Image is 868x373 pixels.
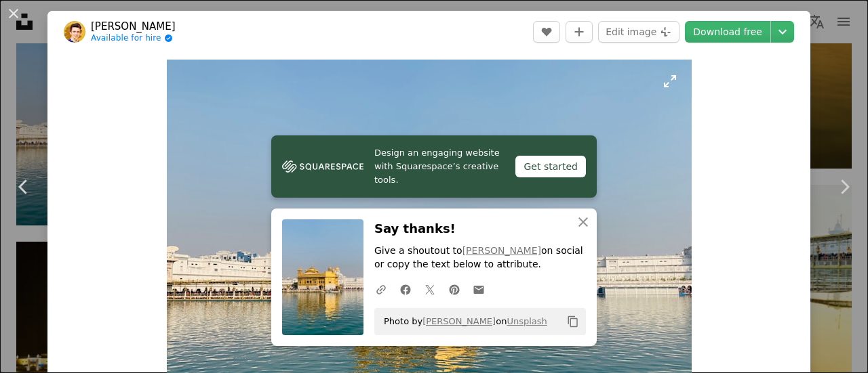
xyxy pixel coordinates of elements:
[685,21,770,43] a: Download free
[598,21,679,43] button: Edit image
[418,276,442,303] a: Share on Twitter
[374,146,505,187] span: Design an engaging website with Squarespace’s creative tools.
[64,21,85,43] img: Go to Abhinav Sharma's profile
[91,33,176,44] a: Available for hire
[507,316,547,326] a: Unsplash
[374,244,586,271] p: Give a shoutout to on social or copy the text below to attribute.
[561,310,585,333] button: Copy to clipboard
[374,219,586,239] h3: Say thanks!
[377,311,547,332] span: Photo by on
[442,276,467,303] a: Share on Pinterest
[271,135,597,198] a: Design an engaging website with Squarespace’s creative tools.Get started
[91,20,176,33] a: [PERSON_NAME]
[515,156,586,177] div: Get started
[393,276,418,303] a: Share on Facebook
[533,21,560,43] button: Like
[462,245,541,256] a: [PERSON_NAME]
[821,122,868,252] a: Next
[771,21,794,43] button: Choose download size
[566,21,593,43] button: Add to Collection
[467,276,491,303] a: Share over email
[422,316,496,326] a: [PERSON_NAME]
[282,156,363,177] img: file-1606177908946-d1eed1cbe4f5image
